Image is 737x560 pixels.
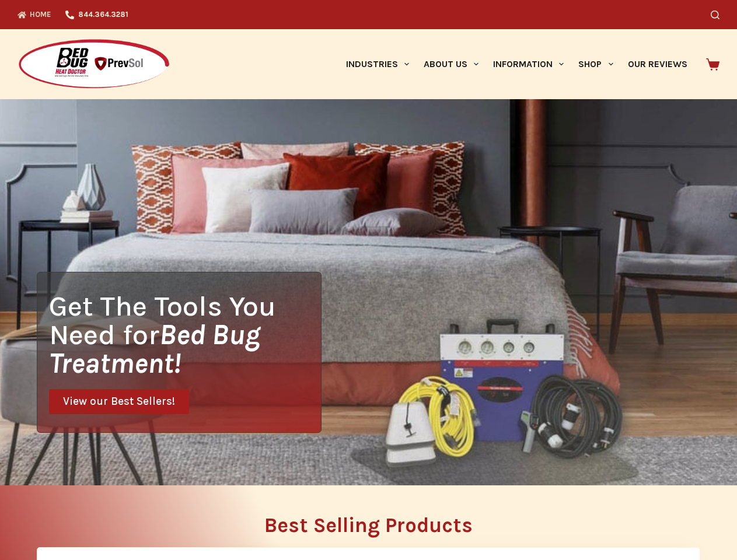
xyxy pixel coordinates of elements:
i: Bed Bug Treatment! [49,318,260,380]
button: Search [711,10,719,19]
a: View our Best Sellers! [49,389,189,414]
a: Industries [338,29,416,99]
nav: Primary [338,29,694,99]
span: View our Best Sellers! [63,396,175,407]
h2: Best Selling Products [37,515,700,535]
a: Our Reviews [620,29,694,99]
img: Prevsol/Bed Bug Heat Doctor [18,38,170,90]
a: Shop [571,29,620,99]
a: About Us [416,29,485,99]
a: Information [486,29,571,99]
h1: Get The Tools You Need for [49,292,321,377]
